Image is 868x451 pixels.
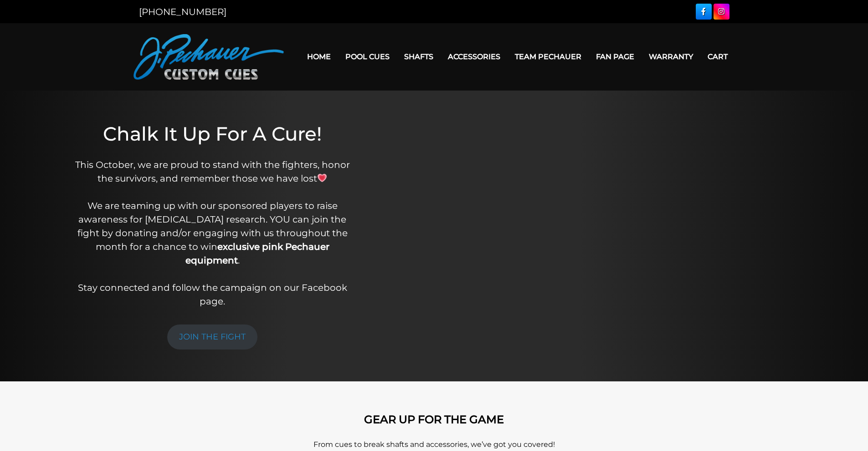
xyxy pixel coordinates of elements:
[700,45,735,68] a: Cart
[338,45,397,68] a: Pool Cues
[508,45,589,68] a: Team Pechauer
[642,45,700,68] a: Warranty
[70,158,355,308] p: This October, we are proud to stand with the fighters, honor the survivors, and remember those we...
[397,45,441,68] a: Shafts
[139,6,226,17] a: [PHONE_NUMBER]
[441,45,508,68] a: Accessories
[318,173,327,182] img: 💗
[134,34,284,80] img: Pechauer Custom Cues
[185,241,329,266] strong: exclusive pink Pechauer equipment
[300,45,338,68] a: Home
[175,439,694,450] p: From cues to break shafts and accessories, we’ve got you covered!
[167,324,257,350] a: JOIN THE FIGHT
[589,45,642,68] a: Fan Page
[70,122,355,145] h1: Chalk It Up For A Cure!
[364,413,504,426] strong: GEAR UP FOR THE GAME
